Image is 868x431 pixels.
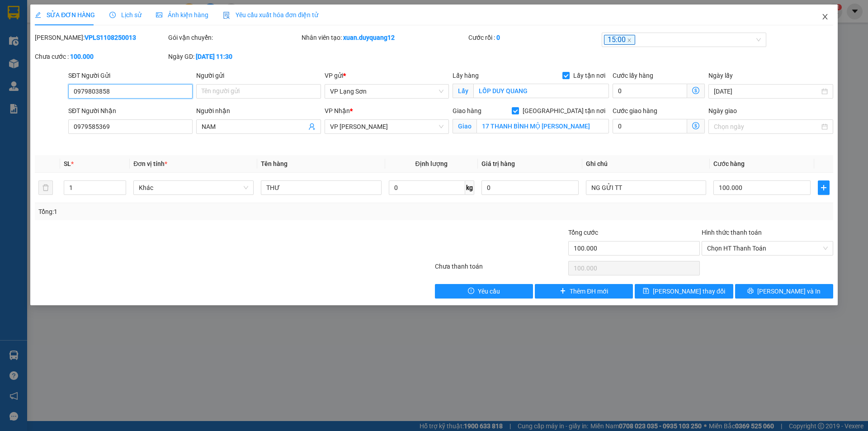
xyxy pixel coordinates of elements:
img: icon [223,12,230,19]
span: plus [818,184,829,191]
b: VPLS1108250013 [85,34,136,41]
span: close [627,38,632,43]
span: VP Lạng Sơn [330,85,443,98]
span: Giao hàng [453,107,481,114]
span: picture [156,12,162,18]
span: [PERSON_NAME] và In [757,286,821,296]
span: up [118,182,124,188]
span: save [643,288,649,295]
span: close [821,13,829,20]
button: plus [818,180,830,195]
label: Cước giao hàng [613,107,657,114]
span: Giao [453,119,476,133]
button: plusThêm ĐH mới [535,284,633,298]
span: Ảnh kiện hàng [156,11,208,19]
label: Ngày lấy [708,72,733,79]
div: Nhân viên tạo: [302,33,467,43]
span: user-add [308,123,316,130]
span: Định lượng [415,160,448,167]
b: 100.000 [70,53,94,60]
span: SL [64,160,71,167]
input: VD: Bàn, Ghế [261,180,381,195]
input: Ghi Chú [586,180,706,195]
input: Ngày lấy [714,86,819,96]
span: clock-circle [109,12,116,18]
th: Ghi chú [582,155,710,173]
b: [DATE] 11:30 [196,53,232,60]
label: Hình thức thanh toán [702,229,762,236]
span: Giá trị hàng [481,160,515,167]
span: Lấy hàng [453,72,479,79]
span: printer [747,288,754,295]
span: Lịch sử [109,11,142,19]
span: exclamation-circle [468,288,474,295]
div: Cước rồi : [468,33,600,43]
span: Cước hàng [713,160,745,167]
button: Close [812,5,838,30]
input: Cước lấy hàng [613,84,687,98]
input: Ngày giao [714,122,819,132]
label: Cước lấy hàng [613,72,653,79]
span: Yêu cầu [478,286,500,296]
span: VP Nhận [325,107,350,114]
div: Gói vận chuyển: [168,33,300,43]
button: delete [38,180,53,195]
span: [PERSON_NAME] thay đổi [653,286,725,296]
span: Đơn vị tính [133,160,167,167]
input: Cước giao hàng [613,119,687,133]
div: VP gửi [325,71,449,81]
span: Tên hàng [261,160,288,167]
div: Ngày GD: [168,52,300,62]
span: Lấy [453,84,473,98]
span: Khác [139,181,248,194]
span: close-circle [821,88,828,95]
div: Chưa cước : [35,52,166,62]
div: SĐT Người Gửi [68,71,193,81]
b: xuan.duyquang12 [343,34,395,41]
b: 0 [496,34,500,41]
span: dollar-circle [692,87,699,94]
input: Giao tận nơi [476,119,609,133]
span: Lấy tận nơi [570,71,609,81]
span: Yêu cầu xuất hóa đơn điện tử [223,11,318,19]
span: plus [560,288,566,295]
span: Increase Value [116,181,126,188]
span: down [118,189,124,194]
span: edit [35,12,41,18]
input: Lấy tận nơi [473,84,609,98]
div: Người gửi [196,71,321,81]
span: kg [465,180,474,195]
span: dollar-circle [692,122,699,129]
button: printer[PERSON_NAME] và In [735,284,833,298]
span: VP Minh Khai [330,120,443,133]
span: SỬA ĐƠN HÀNG [35,11,95,19]
button: save[PERSON_NAME] thay đổi [635,284,733,298]
span: [GEOGRAPHIC_DATA] tận nơi [519,106,609,116]
span: Decrease Value [116,188,126,194]
span: Thêm ĐH mới [570,286,608,296]
button: exclamation-circleYêu cầu [435,284,533,298]
span: Tổng cước [568,229,598,236]
span: 15:00 [604,35,635,45]
span: close-circle [823,246,828,251]
div: Chưa thanh toán [434,261,567,277]
span: Chọn HT Thanh Toán [707,242,828,255]
div: Người nhận [196,106,321,116]
div: [PERSON_NAME]: [35,33,166,43]
label: Ngày giao [708,107,737,114]
div: SĐT Người Nhận [68,106,193,116]
div: Tổng: 1 [38,207,335,217]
